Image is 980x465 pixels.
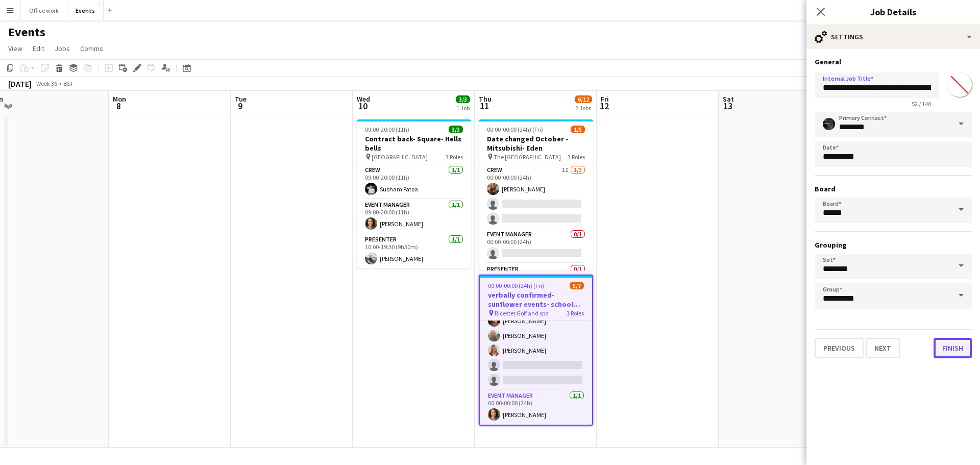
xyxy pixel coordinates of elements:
[479,164,593,229] app-card-role: Crew1I1/300:00-00:00 (24h)[PERSON_NAME]
[480,390,592,425] app-card-role: Event Manager1/100:00-00:00 (24h)[PERSON_NAME]
[55,44,70,53] span: Jobs
[601,94,609,104] span: Fri
[111,100,126,112] span: 8
[4,42,27,55] a: View
[479,134,593,153] h3: Date changed October - Mitsubishi- Eden
[479,229,593,263] app-card-role: Event Manager0/100:00-00:00 (24h)
[477,100,492,112] span: 11
[33,44,44,53] span: Edit
[357,199,471,234] app-card-role: Event Manager1/109:00-20:00 (11h)[PERSON_NAME]
[76,42,107,55] a: Comms
[480,296,592,390] app-card-role: Crew2I3/500:00-00:00 (24h)[PERSON_NAME][PERSON_NAME][PERSON_NAME]
[113,94,126,104] span: Mon
[494,153,561,161] span: The [GEOGRAPHIC_DATA]
[575,104,592,112] div: 2 Jobs
[903,100,939,108] span: 52 / 140
[723,94,734,104] span: Sat
[67,1,104,20] button: Events
[446,153,463,161] span: 3 Roles
[487,126,543,133] span: 00:00-00:00 (24h) (Fri)
[29,42,48,55] a: Edit
[571,126,585,133] span: 1/5
[815,338,864,358] button: Previous
[479,94,492,104] span: Thu
[479,263,593,298] app-card-role: Presenter0/1
[599,100,609,112] span: 12
[235,94,247,104] span: Tue
[721,100,734,112] span: 13
[815,184,972,193] h3: Board
[357,119,471,268] app-job-card: 09:00-20:00 (11h)3/3Contract back- Square- Hells bells [GEOGRAPHIC_DATA]3 RolesCrew1/109:00-20:00...
[51,42,74,55] a: Jobs
[8,25,45,40] h1: Events
[357,164,471,199] app-card-role: Crew1/109:00-20:00 (11h)Subham Patoa
[456,104,470,112] div: 1 Job
[806,25,980,49] div: Settings
[480,290,592,309] h3: verbally confirmed- sunflower events- school sports day
[8,79,32,89] div: [DATE]
[488,282,544,289] span: 00:00-00:00 (24h) (Fri)
[80,44,103,53] span: Comms
[449,126,463,133] span: 3/3
[357,94,370,104] span: Wed
[8,44,22,53] span: View
[495,309,549,317] span: Bicester Golf and spa
[806,5,980,18] h3: Job Details
[233,100,247,112] span: 9
[456,95,470,103] span: 3/3
[568,153,585,161] span: 3 Roles
[34,80,59,87] span: Week 36
[21,1,67,20] button: Office work
[357,134,471,153] h3: Contract back- Square- Hells bells
[479,275,593,426] app-job-card: 00:00-00:00 (24h) (Fri)5/7verbally confirmed- sunflower events- school sports day Bicester Golf a...
[575,95,592,103] span: 6/12
[570,282,584,289] span: 5/7
[934,338,972,358] button: Finish
[815,57,972,66] h3: General
[63,80,73,87] div: BST
[567,309,584,317] span: 3 Roles
[479,119,593,271] app-job-card: 00:00-00:00 (24h) (Fri)1/5Date changed October - Mitsubishi- Eden The [GEOGRAPHIC_DATA]3 RolesCre...
[866,338,900,358] button: Next
[365,126,409,133] span: 09:00-20:00 (11h)
[357,234,471,268] app-card-role: Presenter1/110:00-19:30 (9h30m)[PERSON_NAME]
[372,153,428,161] span: [GEOGRAPHIC_DATA]
[355,100,370,112] span: 10
[815,240,972,250] h3: Grouping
